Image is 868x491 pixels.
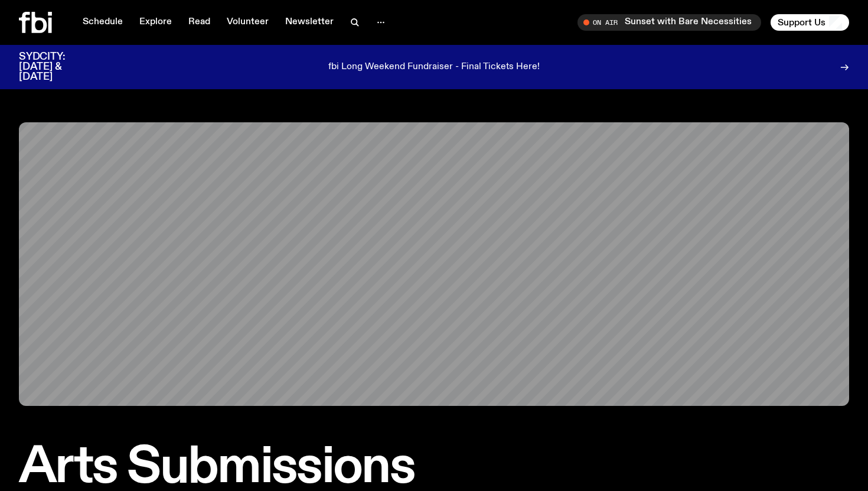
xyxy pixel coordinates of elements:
a: Volunteer [220,14,276,31]
a: Schedule [76,14,130,31]
button: On AirSunset with Bare Necessities [577,14,761,31]
a: Newsletter [278,14,341,31]
p: fbi Long Weekend Fundraiser - Final Tickets Here! [328,62,540,73]
a: Read [181,14,217,31]
button: Support Us [771,14,849,31]
span: Support Us [778,17,825,28]
h3: SYDCITY: [DATE] & [DATE] [19,52,94,82]
a: Explore [132,14,179,31]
